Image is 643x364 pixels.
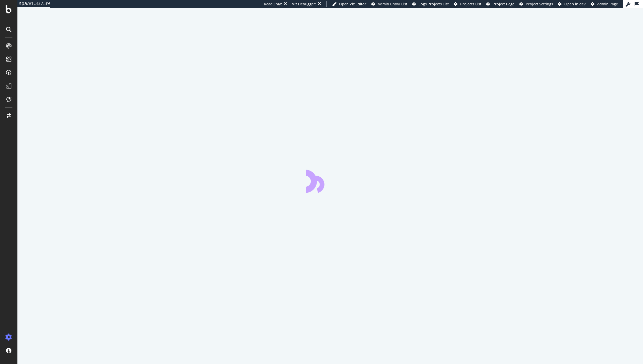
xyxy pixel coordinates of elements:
[564,1,586,6] span: Open in dev
[526,1,553,6] span: Project Settings
[339,1,366,6] span: Open Viz Editor
[378,1,407,6] span: Admin Crawl List
[292,1,316,7] div: Viz Debugger:
[591,1,618,7] a: Admin Page
[332,1,366,7] a: Open Viz Editor
[493,1,514,6] span: Project Page
[558,1,586,7] a: Open in dev
[419,1,449,6] span: Logs Projects List
[371,1,407,7] a: Admin Crawl List
[306,169,354,193] div: animation
[486,1,514,7] a: Project Page
[460,1,481,6] span: Projects List
[454,1,481,7] a: Projects List
[412,1,449,7] a: Logs Projects List
[519,1,553,7] a: Project Settings
[264,1,282,7] div: ReadOnly:
[597,1,618,6] span: Admin Page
